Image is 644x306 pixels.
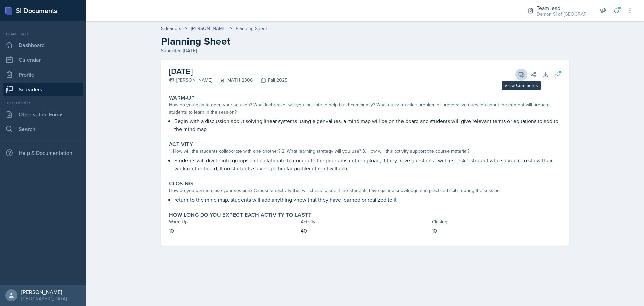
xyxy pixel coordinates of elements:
[3,83,83,96] a: Si leaders
[169,148,561,155] div: 1. How will the students collaborate with one another? 2. What learning strategy will you use? 3....
[161,35,569,47] h2: Planning Sheet
[174,156,561,172] p: Students will divide into groups and collaborate to complete the problems in the upload, if they ...
[169,95,195,101] label: Warm-Up
[301,218,429,225] div: Activity
[169,141,193,148] label: Activity
[21,295,67,302] div: [GEOGRAPHIC_DATA]
[3,31,83,37] div: Team lead
[169,187,561,194] div: How do you plan to close your session? Choose an activity that will check to see if the students ...
[21,289,67,295] div: [PERSON_NAME]
[3,38,83,52] a: Dashboard
[3,100,83,106] div: Documents
[161,25,181,32] a: Si leaders
[432,227,561,235] p: 10
[3,68,83,81] a: Profile
[432,218,561,225] div: Closing
[236,25,267,32] div: Planning Sheet
[169,212,311,218] label: How long do you expect each activity to last?
[174,117,561,133] p: Begin with a discussion about solving linear systems using eigenvalues, a mind map will be on the...
[169,77,212,84] div: [PERSON_NAME]
[3,146,83,160] div: Help & Documentation
[212,77,253,84] div: MATH 2306
[169,227,298,235] p: 10
[537,4,590,12] div: Team lead
[169,218,298,225] div: Warm-Up
[3,53,83,67] a: Calendar
[169,65,287,77] h2: [DATE]
[515,69,527,81] button: View Comments
[301,227,429,235] p: 40
[169,101,561,116] div: How do you plan to open your session? What icebreaker will you facilitate to help build community...
[191,25,226,32] a: [PERSON_NAME]
[169,180,193,187] label: Closing
[253,77,287,84] div: Fall 2025
[3,107,83,121] a: Observation Forms
[174,195,561,204] p: return to the mind map, students will add anything knew that they have learned or realized to it
[3,122,83,136] a: Search
[537,11,590,18] div: Demon SI of [GEOGRAPHIC_DATA] / Fall 2025
[161,47,569,54] div: Submitted [DATE]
